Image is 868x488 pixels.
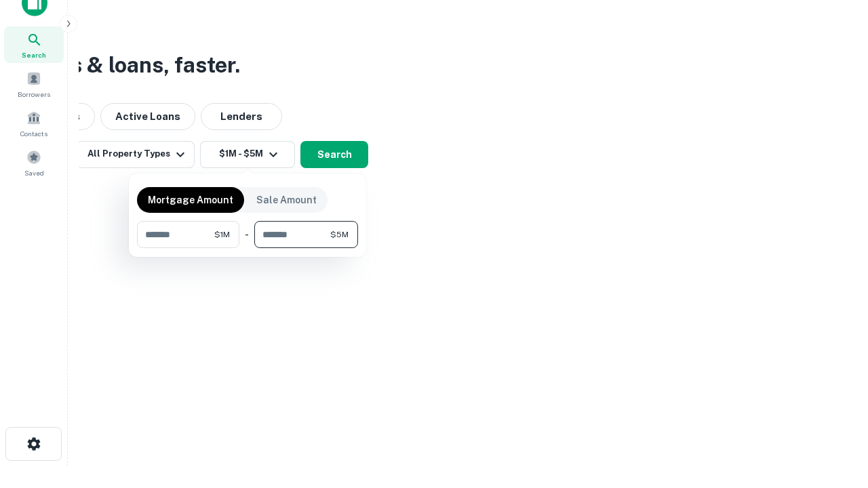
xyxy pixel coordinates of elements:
[245,221,249,248] div: -
[256,192,317,207] p: Sale Amount
[148,192,233,207] p: Mortgage Amount
[214,228,230,241] span: $1M
[330,228,349,241] span: $5M
[800,380,868,445] iframe: Chat Widget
